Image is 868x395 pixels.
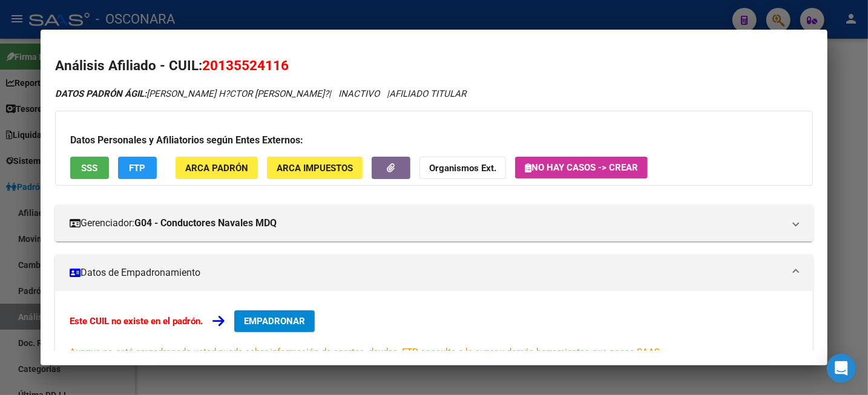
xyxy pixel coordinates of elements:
mat-expansion-panel-header: Gerenciador:G04 - Conductores Navales MDQ [55,205,813,241]
span: SSS [82,163,98,174]
mat-expansion-panel-header: Datos de Empadronamiento [55,255,813,291]
h2: Análisis Afiliado - CUIL: [55,56,813,76]
div: Open Intercom Messenger [827,354,856,383]
h3: Datos Personales y Afiliatorios según Entes Externos: [70,133,798,148]
button: ARCA Impuestos [267,157,363,179]
strong: G04 - Conductores Navales MDQ [134,216,277,230]
button: No hay casos -> Crear [515,157,648,178]
button: Organismos Ext. [419,157,506,179]
span: [PERSON_NAME] H?CTOR [PERSON_NAME]? [55,88,329,99]
strong: Este CUIL no existe en el padrón. [70,316,203,327]
div: Datos de Empadronamiento [55,291,813,378]
i: | INACTIVO | [55,88,466,99]
mat-panel-title: Datos de Empadronamiento [70,266,784,280]
mat-panel-title: Gerenciador: [70,216,784,230]
span: No hay casos -> Crear [525,162,638,173]
button: SSS [70,157,109,179]
span: 20135524116 [202,57,289,73]
span: Aunque no esté empadronado usted puede saber información de aportes, deudas, FTP, consulta a la s... [70,347,662,357]
button: ARCA Padrón [176,157,258,179]
button: FTP [118,157,157,179]
span: ARCA Impuestos [277,163,353,174]
span: EMPADRONAR [244,316,305,327]
button: EMPADRONAR [234,310,315,332]
strong: Organismos Ext. [429,163,496,174]
span: ARCA Padrón [185,163,248,174]
span: FTP [130,163,146,174]
strong: DATOS PADRÓN ÁGIL: [55,88,146,99]
span: AFILIADO TITULAR [389,88,466,99]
